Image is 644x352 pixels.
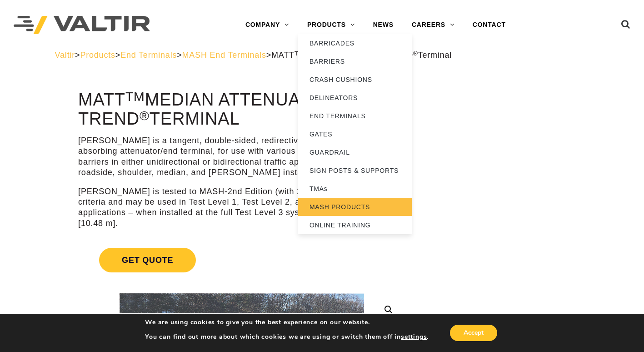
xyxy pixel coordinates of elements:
[145,333,429,341] p: You can find out more about which cookies we are using or switch them off in .
[145,318,429,327] p: We are using cookies to give you the best experience on our website.
[413,50,418,57] sup: ®
[464,16,515,34] a: CONTACT
[78,91,405,129] h1: MATT Median Attenuating TREND Terminal
[78,237,405,283] a: Get Quote
[99,248,196,272] span: Get Quote
[298,125,412,143] a: GATES
[140,108,150,123] sup: ®
[298,89,412,107] a: DELINEATORS
[298,216,412,234] a: ONLINE TRAINING
[298,52,412,70] a: BARRIERS
[55,50,75,60] a: Valtir
[298,143,412,161] a: GUARDRAIL
[80,50,115,60] a: Products
[182,50,266,60] a: MASH End Terminals
[236,16,298,34] a: COMPANY
[298,198,412,216] a: MASH PRODUCTS
[364,16,403,34] a: NEWS
[78,136,405,178] p: [PERSON_NAME] is a tangent, double-sided, redirective/gating and energy-absorbing attenuator/end ...
[298,70,412,89] a: CRASH CUSHIONS
[14,16,150,35] img: Valtir
[403,16,464,34] a: CAREERS
[298,107,412,125] a: END TERMINALS
[125,89,145,104] sup: TM
[271,50,452,60] span: MATT Median Attenuating TREND Terminal
[55,50,589,60] div: > > > >
[295,50,304,57] sup: TM
[298,161,412,180] a: SIGN POSTS & SUPPORTS
[120,50,177,60] a: End Terminals
[401,333,427,341] button: settings
[298,34,412,52] a: BARRICADES
[298,16,364,34] a: PRODUCTS
[78,186,405,229] p: [PERSON_NAME] is tested to MASH-2nd Edition (with 2020 Errata) Test Level 3 criteria and may be u...
[298,180,412,198] a: TMAs
[450,325,497,341] button: Accept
